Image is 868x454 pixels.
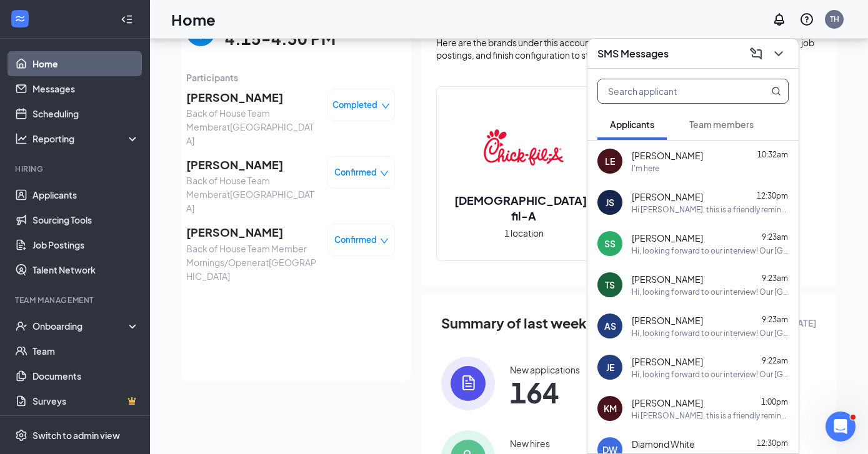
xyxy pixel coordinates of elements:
[32,182,139,207] a: Applicants
[632,204,789,215] div: Hi [PERSON_NAME], this is a friendly reminder. Your interview with [DEMOGRAPHIC_DATA]-fil-A for B...
[762,232,788,242] span: 9:23am
[186,89,317,106] span: [PERSON_NAME]
[830,14,839,24] div: TH
[632,314,703,327] span: [PERSON_NAME]
[32,51,139,76] a: Home
[632,328,789,338] div: Hi, looking forward to our interview! Our [GEOGRAPHIC_DATA] location is under a remodel. Please m...
[632,410,789,421] div: Hi [PERSON_NAME], this is a friendly reminder. Your interview with [DEMOGRAPHIC_DATA]-fil-A for B...
[597,47,669,61] h3: SMS Messages
[606,196,614,209] div: JS
[380,237,389,245] span: down
[632,397,703,409] span: [PERSON_NAME]
[14,12,26,25] svg: WorkstreamLogo
[334,234,377,246] span: Confirmed
[186,106,317,147] span: Back of House Team Member at [GEOGRAPHIC_DATA]
[32,232,139,257] a: Job Postings
[632,163,659,174] div: I'm here
[334,166,377,179] span: Confirmed
[186,174,317,215] span: Back of House Team Member at [GEOGRAPHIC_DATA]
[15,164,137,174] div: Hiring
[32,338,139,363] a: Team
[632,355,703,368] span: [PERSON_NAME]
[437,192,611,224] h2: [DEMOGRAPHIC_DATA]-fil-A
[510,363,580,376] div: New applications
[826,412,856,442] iframe: Intercom live chat
[757,191,788,200] span: 12:30pm
[769,44,789,64] button: ChevronDown
[799,12,814,27] svg: QuestionInfo
[746,44,766,64] button: ComposeMessage
[772,12,787,27] svg: Notifications
[610,119,654,130] span: Applicants
[32,388,139,413] a: SurveysCrown
[632,369,789,380] div: Hi, looking forward to our interview! Our [GEOGRAPHIC_DATA] location is under a remodel. Please m...
[604,237,616,250] div: SS
[32,363,139,388] a: Documents
[604,402,617,415] div: KM
[32,76,139,101] a: Messages
[32,207,139,232] a: Sourcing Tools
[15,132,27,145] svg: Analysis
[762,356,788,365] span: 9:22am
[605,155,615,167] div: LE
[225,26,336,52] span: 4:15-4:30 PM
[689,119,754,130] span: Team members
[749,46,764,61] svg: ComposeMessage
[632,287,789,297] div: Hi, looking forward to our interview! Our [GEOGRAPHIC_DATA] location is under a remodel. Please m...
[598,79,746,103] input: Search applicant
[632,245,789,256] div: Hi, looking forward to our interview! Our [GEOGRAPHIC_DATA] location is under a remodel. Please m...
[632,232,703,244] span: [PERSON_NAME]
[757,150,788,159] span: 10:32am
[484,107,564,187] img: Chick-fil-A
[32,101,139,126] a: Scheduling
[32,429,120,442] div: Switch to admin view
[632,149,703,162] span: [PERSON_NAME]
[632,438,695,450] span: Diamond White
[510,381,580,403] span: 164
[761,397,788,407] span: 1:00pm
[441,357,495,410] img: icon
[605,279,615,291] div: TS
[762,274,788,283] span: 9:23am
[510,437,550,450] div: New hires
[32,320,129,332] div: Onboarding
[757,438,788,448] span: 12:30pm
[32,132,140,145] div: Reporting
[121,13,133,26] svg: Collapse
[441,312,587,334] span: Summary of last week
[186,71,395,84] span: Participants
[771,86,781,96] svg: MagnifyingGlass
[32,257,139,282] a: Talent Network
[332,99,377,111] span: Completed
[171,9,216,30] h1: Home
[15,429,27,442] svg: Settings
[380,169,389,178] span: down
[632,190,703,203] span: [PERSON_NAME]
[15,295,137,305] div: Team Management
[771,46,786,61] svg: ChevronDown
[632,273,703,285] span: [PERSON_NAME]
[186,242,317,283] span: Back of House Team Member Mornings/Opener at [GEOGRAPHIC_DATA]
[762,315,788,324] span: 9:23am
[186,156,317,174] span: [PERSON_NAME]
[604,320,616,332] div: AS
[504,226,544,240] span: 1 location
[186,224,317,241] span: [PERSON_NAME]
[15,320,27,332] svg: UserCheck
[606,361,614,373] div: JE
[381,102,390,111] span: down
[436,36,822,61] div: Here are the brands under this account. Click into a brand to see your locations, managers, job p...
